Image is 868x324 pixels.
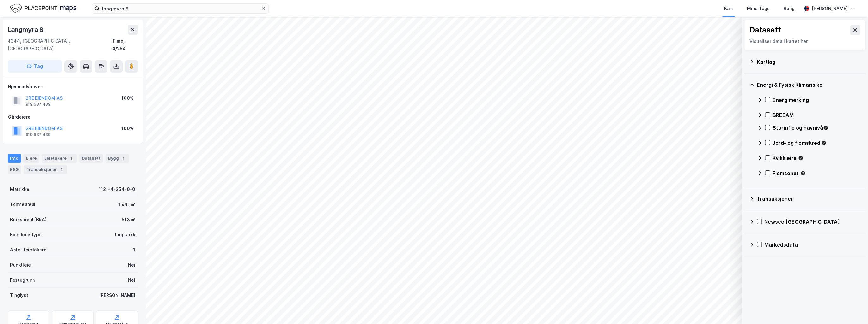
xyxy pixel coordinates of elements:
div: Langmyra 8 [8,25,45,35]
div: Gårdeiere [8,113,138,121]
div: Leietakere [42,154,77,163]
div: Nei [128,261,135,269]
div: Tooltip anchor [800,170,806,176]
div: Bolig [784,5,795,12]
div: 1 [120,155,126,162]
div: Antall leietakere [10,246,46,254]
img: logo.f888ab2527a4732fd821a326f86c7f29.svg [10,3,76,14]
div: Flomsoner [773,169,860,177]
iframe: Chat Widget [836,294,868,324]
div: 100% [121,125,134,132]
div: Eiere [23,154,39,163]
div: ESG [8,165,21,174]
input: Søk på adresse, matrikkel, gårdeiere, leietakere eller personer [100,4,261,13]
div: Kart [724,5,733,12]
div: Markedsdata [764,241,860,249]
div: Energi & Fysisk Klimarisiko [757,81,860,89]
div: Newsec [GEOGRAPHIC_DATA] [764,218,860,226]
div: Tooltip anchor [823,125,828,131]
div: [PERSON_NAME] [99,292,135,299]
div: 1 [133,246,135,254]
div: Info [8,154,21,163]
div: Kartlag [757,58,860,66]
div: Logistikk [115,231,135,239]
div: Bygg [106,154,129,163]
div: Visualiser data i kartet her. [749,38,860,45]
div: 2 [58,167,64,173]
div: Kontrollprogram for chat [836,294,868,324]
div: Energimerking [773,96,860,104]
div: 1 [68,155,74,162]
div: Tooltip anchor [798,155,804,161]
div: Time, 4/254 [112,37,138,52]
div: Hjemmelshaver [8,83,138,91]
div: Bruksareal (BRA) [10,216,46,223]
div: Eiendomstype [10,231,42,239]
div: Festegrunn [10,276,35,284]
div: Tinglyst [10,292,28,299]
div: Jord- og flomskred [773,139,860,147]
div: Stormflo og havnivå [773,124,860,132]
div: 513 ㎡ [122,216,135,223]
button: Tag [8,60,62,73]
div: 919 637 439 [26,102,51,107]
div: Tooltip anchor [821,140,827,146]
div: Matrikkel [10,186,31,193]
div: Transaksjoner [757,195,860,203]
div: Mine Tags [747,5,770,12]
div: Kvikkleire [773,154,860,162]
div: Nei [128,276,135,284]
div: 1 941 ㎡ [118,201,135,208]
div: 4344, [GEOGRAPHIC_DATA], [GEOGRAPHIC_DATA] [8,37,112,52]
div: Punktleie [10,261,31,269]
div: Tomteareal [10,201,35,208]
div: Datasett [749,25,781,35]
div: 100% [121,94,134,102]
div: 1121-4-254-0-0 [99,186,135,193]
div: [PERSON_NAME] [812,5,848,12]
div: Datasett [79,154,103,163]
div: Transaksjoner [24,165,67,174]
div: 919 637 439 [26,132,51,137]
div: BREEAM [773,111,860,119]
